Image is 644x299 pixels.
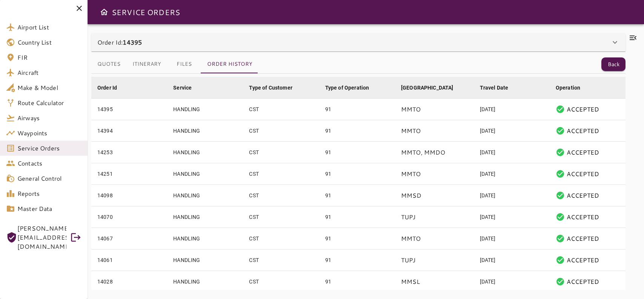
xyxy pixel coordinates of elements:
[556,83,590,92] span: Operation
[319,163,395,185] td: 91
[243,120,319,142] td: CST
[249,83,302,92] span: Type of Customer
[97,83,127,92] span: Order Id
[97,235,161,242] div: 14067
[243,99,319,120] td: CST
[17,53,81,62] span: FIR
[17,204,81,213] span: Master Data
[173,83,201,92] span: Service
[243,271,319,293] td: CST
[97,192,161,199] div: 14098
[167,163,243,185] td: HANDLING
[567,212,599,222] p: ACCEPTED
[401,277,420,286] p: MMSL
[17,189,81,198] span: Reports
[319,120,395,142] td: 91
[319,271,395,293] td: 91
[401,105,421,114] p: MMTO
[401,126,421,135] p: MMTO
[167,271,243,293] td: HANDLING
[325,83,379,92] span: Type of Operation
[91,55,258,73] div: basic tabs example
[97,105,161,113] div: 14395
[17,83,81,92] span: Make & Model
[319,206,395,228] td: 91
[401,169,421,178] p: MMTO
[474,142,550,163] td: [DATE]
[91,33,626,51] div: Order Id:14395
[474,120,550,142] td: [DATE]
[567,148,599,157] p: ACCEPTED
[167,249,243,271] td: HANDLING
[401,83,453,92] div: [GEOGRAPHIC_DATA]
[17,23,81,32] span: Airport List
[97,170,161,178] div: 14251
[401,83,463,92] span: [GEOGRAPHIC_DATA]
[474,206,550,228] td: [DATE]
[17,224,66,251] span: [PERSON_NAME][EMAIL_ADDRESS][DOMAIN_NAME]
[567,191,599,200] p: ACCEPTED
[480,83,509,92] div: Travel Date
[17,68,81,77] span: Aircraft
[243,185,319,206] td: CST
[201,55,258,73] button: Order History
[167,55,201,73] button: Files
[474,185,550,206] td: [DATE]
[567,105,599,114] p: ACCEPTED
[319,249,395,271] td: 91
[17,144,81,153] span: Service Orders
[173,83,192,92] div: Service
[97,127,161,135] div: 14394
[567,126,599,135] p: ACCEPTED
[167,185,243,206] td: HANDLING
[97,278,161,285] div: 14028
[249,83,292,92] div: Type of Customer
[97,149,161,156] div: 14253
[474,228,550,249] td: [DATE]
[97,5,112,20] button: Open drawer
[243,228,319,249] td: CST
[167,99,243,120] td: HANDLING
[567,169,599,178] p: ACCEPTED
[474,99,550,120] td: [DATE]
[401,234,421,243] p: MMTO
[97,38,142,47] p: Order Id:
[601,57,626,71] button: Back
[17,38,81,47] span: Country List
[401,148,446,157] p: MMTO, MMDO
[325,83,369,92] div: Type of Operation
[17,174,81,183] span: General Control
[97,83,117,92] div: Order Id
[167,228,243,249] td: HANDLING
[243,142,319,163] td: CST
[567,256,599,265] p: ACCEPTED
[319,228,395,249] td: 91
[480,83,518,92] span: Travel Date
[567,234,599,243] p: ACCEPTED
[17,113,81,122] span: Airways
[243,249,319,271] td: CST
[123,38,142,46] b: 14395
[112,6,180,18] h6: SERVICE ORDERS
[17,159,81,168] span: Contacts
[167,206,243,228] td: HANDLING
[567,277,599,286] p: ACCEPTED
[91,55,126,73] button: Quotes
[167,142,243,163] td: HANDLING
[474,271,550,293] td: [DATE]
[474,249,550,271] td: [DATE]
[401,256,416,265] p: TUPJ
[556,83,580,92] div: Operation
[401,191,422,200] p: MMSD
[474,163,550,185] td: [DATE]
[167,120,243,142] td: HANDLING
[97,256,161,264] div: 14061
[319,185,395,206] td: 91
[319,99,395,120] td: 91
[319,142,395,163] td: 91
[243,163,319,185] td: CST
[401,212,416,222] p: TUPJ
[17,129,81,138] span: Waypoints
[126,55,167,73] button: Itinerary
[97,213,161,221] div: 14070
